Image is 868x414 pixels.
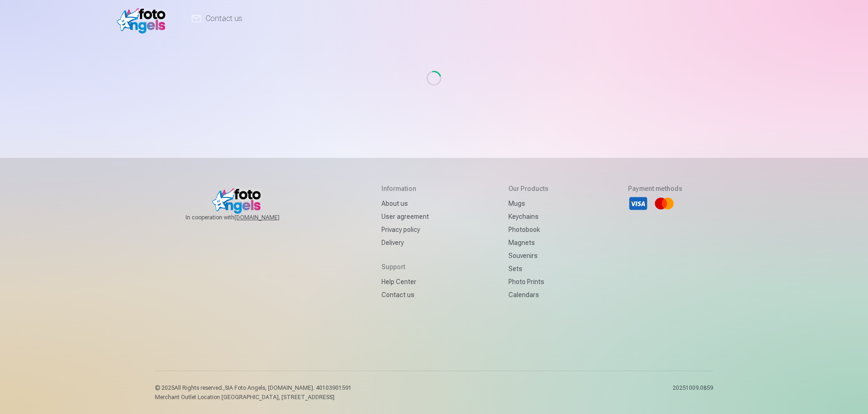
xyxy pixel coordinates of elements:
p: © 2025 All Rights reserved. , [155,384,352,392]
a: Sets [508,262,548,275]
a: User agreement [381,210,429,223]
a: Magnets [508,236,548,249]
h5: Payment methods [628,184,682,193]
a: About us [381,197,429,210]
a: Delivery [381,236,429,249]
a: Photo prints [508,275,548,288]
a: Photobook [508,223,548,236]
span: SIA Foto Angels, [DOMAIN_NAME]. 40103901591 [225,385,352,391]
a: Contact us [381,288,429,301]
p: Merchant Outlet Location [GEOGRAPHIC_DATA], [STREET_ADDRESS] [155,394,352,401]
a: Privacy policy [381,223,429,236]
li: Mastercard [654,193,674,214]
a: Mugs [508,197,548,210]
img: /fa1 [117,4,170,34]
span: In cooperation with [186,214,302,221]
a: Help Center [381,275,429,288]
h5: Information [381,184,429,193]
li: Visa [628,193,648,214]
a: Calendars [508,288,548,301]
h5: Support [381,262,429,271]
a: [DOMAIN_NAME] [234,214,302,221]
a: Keychains [508,210,548,223]
h5: Our products [508,184,548,193]
a: Souvenirs [508,249,548,262]
p: 20251009.0859 [673,384,713,401]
